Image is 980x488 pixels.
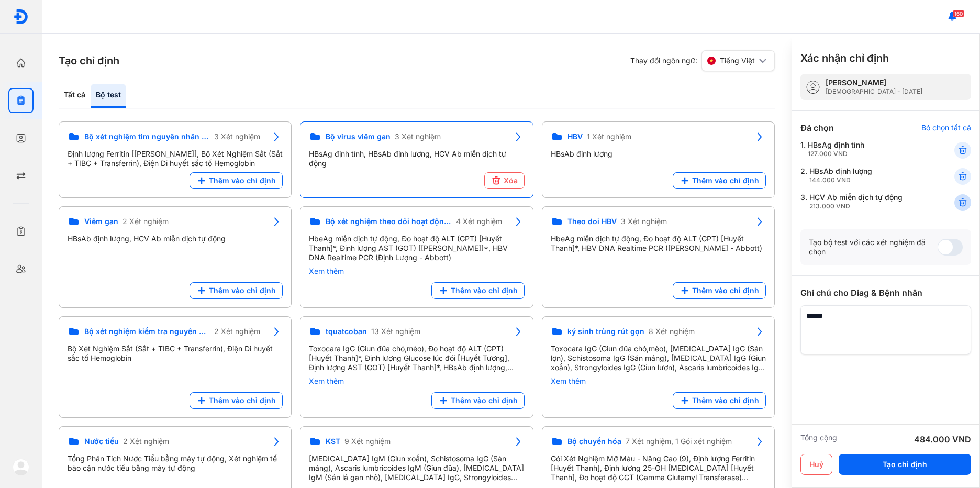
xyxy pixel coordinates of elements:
[59,53,119,68] h3: Tạo chỉ định
[190,392,283,409] button: Thêm vào chỉ định
[59,84,91,108] div: Tất cả
[692,396,759,405] span: Thêm vào chỉ định
[692,176,759,185] span: Thêm vào chỉ định
[68,454,283,473] div: Tổng Phân Tích Nước Tiểu bằng máy tự động, Xét nghiệm tế bào cặn nước tiểu bằng máy tự động
[800,140,929,158] div: 1.
[123,437,169,446] span: 2 Xét nghiệm
[395,132,441,141] span: 3 Xét nghiệm
[504,176,518,185] span: Xóa
[800,433,837,446] div: Tổng cộng
[626,437,732,446] span: 7 Xét nghiệm, 1 Gói xét nghiệm
[587,132,631,141] span: 1 Xét nghiệm
[551,149,766,159] div: HBsAb định lượng
[649,327,695,336] span: 8 Xét nghiệm
[344,437,391,446] span: 9 Xét nghiệm
[551,376,766,386] div: Xem thêm
[551,234,766,253] div: HbeAg miễn dịch tự động, Đo hoạt độ ALT (GPT) [Huyết Thanh]*, HBV DNA Realtime PCR ([PERSON_NAME]...
[84,437,119,446] span: Nước tiểu
[800,454,832,475] button: Huỷ
[914,433,971,446] div: 484.000 VND
[431,282,525,299] button: Thêm vào chỉ định
[309,376,524,386] div: Xem thêm
[567,217,617,226] span: Theo doi HBV
[84,132,210,141] span: Bộ xét nghiệm tìm nguyên nhân hồng cầu nhỏ nhược s
[551,454,766,482] div: Gói Xét Nghiệm Mỡ Máu - Nâng Cao (9), Định lượng Ferritin [Huyết Thanh], Định lượng 25-OH [MEDICA...
[673,392,766,409] button: Thêm vào chỉ định
[809,238,938,257] div: Tạo bộ test với các xét nghiệm đã chọn
[326,132,391,141] span: Bộ virus viêm gan
[431,392,525,409] button: Thêm vào chỉ định
[809,176,872,184] div: 144.000 VND
[84,217,118,226] span: Viêm gan
[84,327,210,336] span: Bộ xét nghiệm kiểm tra nguyên nhân hồng cầu nhỏ nh
[309,234,524,262] div: HbeAg miễn dịch tự động, Đo hoạt độ ALT (GPT) [Huyết Thanh]*, Định lượng AST (GOT) [[PERSON_NAME]...
[551,344,766,372] div: Toxocara IgG (Giun đũa chó,mèo), [MEDICAL_DATA] IgG (Sán lợn), Schistosoma IgG (Sán máng), [MEDIC...
[456,217,502,226] span: 4 Xét nghiệm
[800,167,929,184] div: 2.
[484,172,525,189] button: Xóa
[720,56,755,65] span: Tiếng Việt
[209,176,276,185] span: Thêm vào chỉ định
[826,78,922,87] div: [PERSON_NAME]
[209,286,276,295] span: Thêm vào chỉ định
[630,50,775,71] div: Thay đổi ngôn ngữ:
[309,267,524,276] div: Xem thêm
[692,286,759,295] span: Thêm vào chỉ định
[826,87,922,96] div: [DEMOGRAPHIC_DATA] - [DATE]
[326,327,367,336] span: tquatcoban
[808,150,864,158] div: 127.000 VND
[190,172,283,189] button: Thêm vào chỉ định
[309,454,524,482] div: [MEDICAL_DATA] IgM (Giun xoắn), Schistosoma IgG (Sán máng), Ascaris lumbricoides IgM (Giun đũa), ...
[214,327,260,336] span: 2 Xét nghiệm
[326,437,340,446] span: KST
[91,84,126,108] div: Bộ test
[214,132,260,141] span: 3 Xét nghiệm
[451,396,518,405] span: Thêm vào chỉ định
[209,396,276,405] span: Thêm vào chỉ định
[800,121,834,134] div: Đã chọn
[68,344,283,363] div: Bộ Xét Nghiệm Sắt (Sắt + TIBC + Transferrin), Điện Di huyết sắc tố Hemoglobin
[673,282,766,299] button: Thêm vào chỉ định
[451,286,518,295] span: Thêm vào chỉ định
[326,217,451,226] span: Bộ xét nghiệm theo dõi hoạt động HBV
[800,51,889,65] h3: Xác nhận chỉ định
[567,437,621,446] span: Bộ chuyển hóa
[800,193,929,210] div: 3.
[309,344,524,372] div: Toxocara IgG (Giun đũa chó,mèo), Đo hoạt độ ALT (GPT) [Huyết Thanh]*, Định lượng Glucose lúc đói ...
[567,132,583,141] span: HBV
[621,217,667,226] span: 3 Xét nghiệm
[567,327,644,336] span: ký sinh trùng rút gọn
[13,9,29,25] img: logo
[921,123,971,132] div: Bỏ chọn tất cả
[673,172,766,189] button: Thêm vào chỉ định
[68,149,283,168] div: Định lượng Ferritin [[PERSON_NAME]], Bộ Xét Nghiệm Sắt (Sắt + TIBC + Transferrin), Điện Di huyết ...
[190,282,283,299] button: Thêm vào chỉ định
[13,459,29,475] img: logo
[309,149,524,168] div: HBsAg định tính, HBsAb định lượng, HCV Ab miễn dịch tự động
[371,327,420,336] span: 13 Xét nghiệm
[122,217,169,226] span: 2 Xét nghiệm
[809,202,903,210] div: 213.000 VND
[808,140,864,158] div: HBsAg định tính
[809,193,903,210] div: HCV Ab miễn dịch tự động
[839,454,971,475] button: Tạo chỉ định
[68,234,283,243] div: HBsAb định lượng, HCV Ab miễn dịch tự động
[800,286,971,299] div: Ghi chú cho Diag & Bệnh nhân
[809,167,872,184] div: HBsAb định lượng
[953,10,964,17] span: 160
